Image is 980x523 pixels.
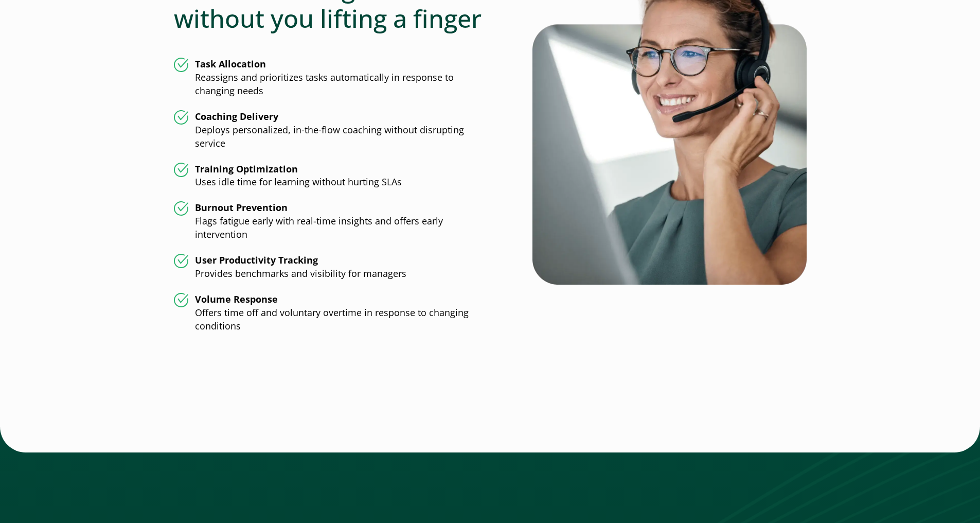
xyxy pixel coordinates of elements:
[174,110,490,150] li: Deploys personalized, in-the-flow coaching without disrupting service
[195,201,288,214] strong: Burnout Prevention
[195,163,298,175] strong: Training Optimization
[195,254,318,266] strong: User Productivity Tracking
[174,254,490,281] li: Provides benchmarks and visibility for managers
[174,201,490,241] li: Flags fatigue early with real-time insights and offers early intervention
[195,110,278,123] strong: Coaching Delivery
[174,163,490,189] li: Uses idle time for learning without hurting SLAs
[174,293,490,333] li: Offers time off and voluntary overtime in response to changing conditions
[195,293,278,305] strong: Volume Response
[174,58,490,98] li: Reassigns and prioritizes tasks automatically in response to changing needs
[195,58,266,70] strong: Task Allocation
